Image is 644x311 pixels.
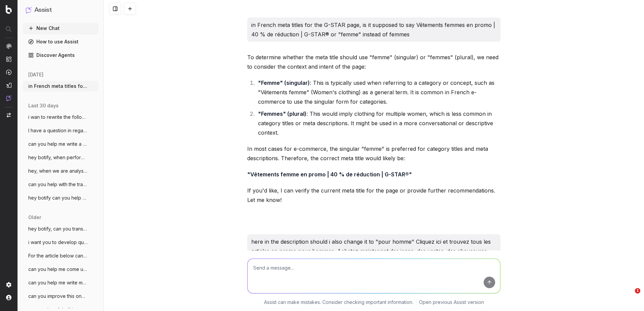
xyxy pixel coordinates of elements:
button: can you help me write meta title and met [23,277,98,288]
img: Studio [6,82,11,88]
span: hey botify, can you translate the follow [28,226,88,232]
button: can you help me come up with a suitable [23,264,98,275]
li: : This is typically used when referring to a category or concept, such as "Vêtements femme" (Wome... [256,78,501,106]
span: For the article below can you come up wi [28,252,88,259]
img: Setting [6,282,11,287]
button: For the article below can you come up wi [23,250,98,261]
strong: "Vêtements femme en promo | 40 % de réduction | G-STAR®" [247,171,412,178]
a: Discover Agents [23,50,98,61]
p: in French meta titles for the G-STAR page, is it supposed to say Vêtements femmes en promo | 40 %... [251,20,496,39]
a: Open previous Assist version [419,299,484,306]
img: Switch project [7,113,11,117]
img: Assist [26,7,32,13]
p: Assist can make mistakes. Consider checking important information. [264,299,413,306]
button: hey botify, can you translate the follow [23,223,98,234]
button: New Chat [23,23,98,34]
span: hey botify can you help me with this fre [28,195,88,201]
span: last 30 days [28,102,59,109]
span: i wan to rewrite the following meta desc [28,114,88,120]
button: hey, when we are analysing meta titles, [23,166,98,176]
button: can you improve this onpage copy text fo [23,291,98,302]
img: Activation [6,69,11,75]
span: hey, when we are analysing meta titles, [28,168,88,174]
button: I have a question in regards to the SEO [23,125,98,136]
span: can you help with the translation of thi [28,181,88,188]
img: My account [6,295,11,300]
p: here in the description should i also change it to "pour homme" Cliquez ici et trouvez tous les a... [251,237,496,265]
button: hey botify can you help me with this fre [23,193,98,203]
span: older [28,214,41,221]
img: Botify logo [6,5,12,14]
span: in French meta titles for the G-STAR pag [28,83,88,90]
span: can you help me write a story related to [28,141,88,147]
span: can you help me write meta title and met [28,279,88,286]
p: In most cases for e-commerce, the singular "femme" is preferred for category titles and meta desc... [247,144,501,163]
img: Intelligence [6,56,11,62]
button: i want you to develop quests for a quiz [23,237,98,248]
span: can you improve this onpage copy text fo [28,293,88,300]
li: : This would imply clothing for multiple women, which is less common in category titles or meta d... [256,109,501,137]
button: Assist [26,5,96,15]
p: If you'd like, I can verify the current meta title for the page or provide further recommendation... [247,186,501,205]
span: i want you to develop quests for a quiz [28,239,88,246]
span: [DATE] [28,71,43,78]
a: How to use Assist [23,36,98,47]
span: I have a question in regards to the SEO [28,127,88,134]
p: To determine whether the meta title should use "femme" (singular) or "femmes" (plural), we need t... [247,53,501,71]
img: Assist [6,95,11,101]
button: can you help with the translation of thi [23,179,98,190]
button: hey botify, when performing a keyword an [23,152,98,163]
iframe: Intercom live chat [621,288,637,304]
span: hey botify, when performing a keyword an [28,154,88,161]
h1: Assist [34,5,52,15]
span: 1 [635,288,640,293]
button: in French meta titles for the G-STAR pag [23,81,98,92]
button: i wan to rewrite the following meta desc [23,112,98,123]
span: can you help me come up with a suitable [28,266,88,273]
strong: "Femmes" (plural) [258,110,307,117]
strong: "Femme" (singular) [258,79,310,86]
button: can you help me write a story related to [23,139,98,149]
img: Analytics [6,43,11,49]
